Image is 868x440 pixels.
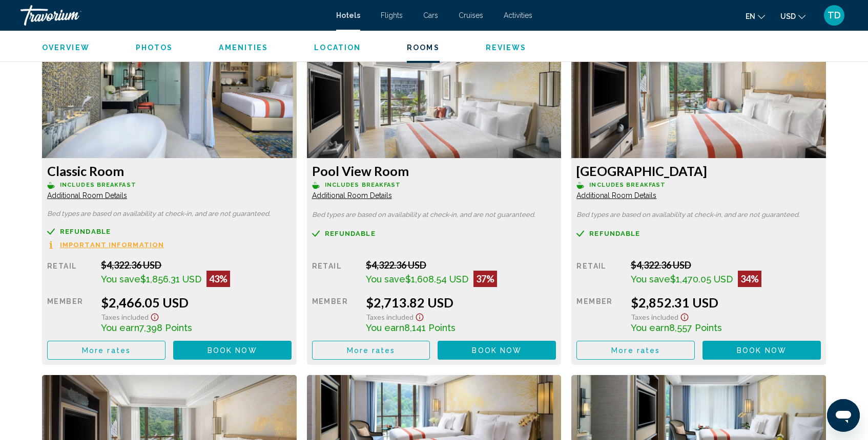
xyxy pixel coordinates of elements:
[47,295,93,333] div: Member
[42,43,90,52] button: Overview
[414,310,426,322] button: Show Taxes and Fees disclaimer
[746,12,755,20] span: en
[472,346,522,355] span: Book now
[47,228,292,235] a: Refundable
[47,341,166,360] button: More rates
[60,228,111,235] span: Refundable
[576,211,821,218] p: Bed types are based on availability at check-in, and are not guaranteed.
[366,295,556,310] div: $2,713.82 USD
[669,322,722,333] span: 8,557 Points
[670,274,733,284] span: $1,470.05 USD
[366,259,556,271] div: $4,322.36 USD
[312,163,556,179] h3: Pool View Room
[702,341,821,360] button: Book now
[325,182,401,188] span: Includes Breakfast
[173,341,292,360] button: Book now
[101,274,140,284] span: You save
[325,230,376,237] span: Refundable
[47,259,93,287] div: Retail
[336,11,360,19] a: Hotels
[47,210,292,217] p: Bed types are based on availability at check-in, and are not guaranteed.
[312,230,556,237] a: Refundable
[47,240,164,249] button: Important Information
[206,271,230,287] div: 43%
[576,163,821,179] h3: [GEOGRAPHIC_DATA]
[746,9,765,24] button: Change language
[208,346,257,355] span: Book now
[42,30,297,158] img: 172fa667-905d-4395-bef8-d1bad8dc9fbf.jpeg
[136,43,173,52] button: Photos
[423,11,438,19] a: Cars
[366,322,404,333] span: You earn
[136,43,173,52] span: Photos
[576,295,623,333] div: Member
[42,43,90,52] span: Overview
[405,274,468,284] span: $1,608.54 USD
[576,191,656,200] span: Additional Room Details
[631,322,669,333] span: You earn
[219,43,268,52] button: Amenities
[20,5,326,26] a: Travorium
[576,230,821,237] a: Refundable
[780,12,796,20] span: USD
[149,310,161,322] button: Show Taxes and Fees disclaimer
[139,322,192,333] span: 7,398 Points
[473,271,497,287] div: 37%
[60,241,164,248] span: Important Information
[738,271,761,287] div: 34%
[381,11,403,19] a: Flights
[631,295,821,310] div: $2,852.31 USD
[737,346,787,355] span: Book now
[312,295,358,333] div: Member
[366,313,414,321] span: Taxes included
[827,399,860,432] iframe: Button to launch messaging window
[47,163,292,179] h3: Classic Room
[407,43,440,52] button: Rooms
[47,191,127,200] span: Additional Room Details
[101,322,139,333] span: You earn
[589,182,666,188] span: Includes Breakfast
[140,274,201,284] span: $1,856.31 USD
[404,322,456,333] span: 8,141 Points
[821,5,848,26] button: User Menu
[678,310,691,322] button: Show Taxes and Fees disclaimer
[82,346,131,355] span: More rates
[407,43,440,52] span: Rooms
[314,43,361,52] button: Location
[312,259,358,287] div: Retail
[312,191,392,200] span: Additional Room Details
[589,230,640,237] span: Refundable
[486,43,527,52] button: Reviews
[486,43,527,52] span: Reviews
[571,30,826,158] img: 1359ec96-817a-4bcb-8832-37c2876d1330.jpeg
[347,346,396,355] span: More rates
[101,259,291,271] div: $4,322.36 USD
[576,259,623,287] div: Retail
[101,313,149,321] span: Taxes included
[459,11,483,19] a: Cruises
[312,211,556,218] p: Bed types are based on availability at check-in, and are not guaranteed.
[631,259,821,271] div: $4,322.36 USD
[312,341,430,360] button: More rates
[828,10,841,20] span: TD
[780,9,805,24] button: Change currency
[314,43,361,52] span: Location
[438,341,556,360] button: Book now
[366,274,405,284] span: You save
[631,313,678,321] span: Taxes included
[307,30,562,158] img: 697888f7-0bbe-4961-b05c-5c7d1fcf617e.jpeg
[60,182,136,188] span: Includes Breakfast
[611,346,660,355] span: More rates
[219,43,268,52] span: Amenities
[576,341,695,360] button: More rates
[504,11,532,19] a: Activities
[101,295,291,310] div: $2,466.05 USD
[631,274,670,284] span: You save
